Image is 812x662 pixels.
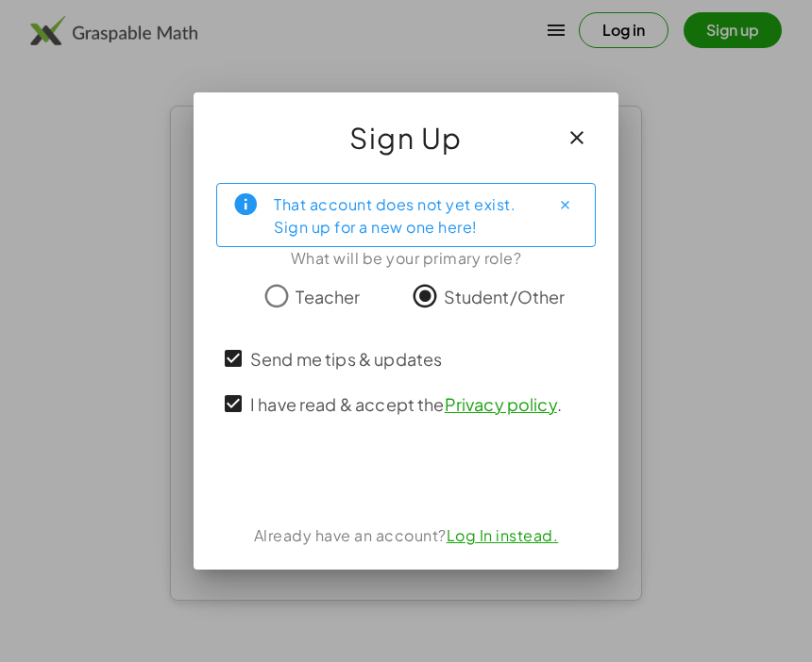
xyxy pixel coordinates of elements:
div: That account does not yet exist. Sign up for a new one here! [274,191,534,239]
iframe: Sign in with Google Button [302,455,510,496]
div: Already have an account? [216,524,596,547]
span: Sign Up [349,115,463,160]
span: I have read & accept the . [250,391,562,417]
span: Student/Other [444,284,566,309]
div: What will be your primary role? [216,247,596,270]
button: Close [550,190,580,220]
div: Sign in with Google. Opens in new tab [312,455,500,496]
a: Log In instead. [447,525,559,545]
span: Teacher [296,284,360,309]
span: Send me tips & updates [250,346,442,372]
a: Privacy policy [445,393,557,415]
